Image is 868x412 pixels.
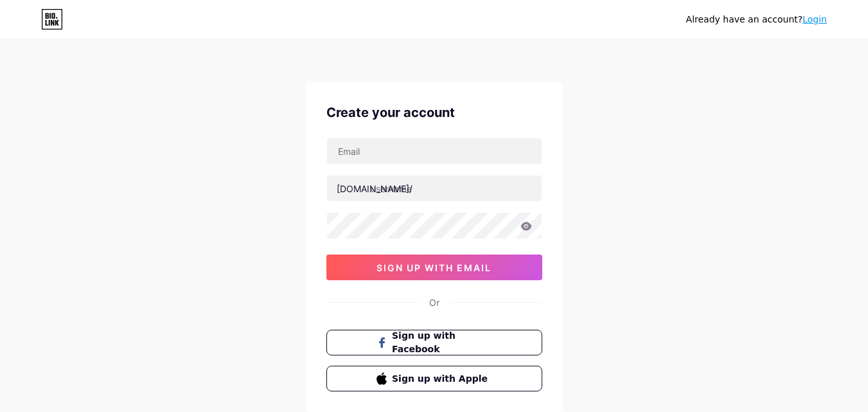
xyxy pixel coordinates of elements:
div: Already have an account? [686,13,827,26]
button: sign up with email [326,255,542,280]
span: Sign up with Facebook [392,329,492,356]
span: sign up with email [376,262,492,273]
input: Email [327,138,542,164]
span: Sign up with Apple [392,372,492,386]
button: Sign up with Facebook [326,330,542,355]
a: Login [802,14,827,24]
button: Sign up with Apple [326,366,542,391]
input: username [327,175,542,201]
div: Or [429,296,439,309]
div: Create your account [326,103,542,122]
div: [DOMAIN_NAME]/ [337,182,412,195]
